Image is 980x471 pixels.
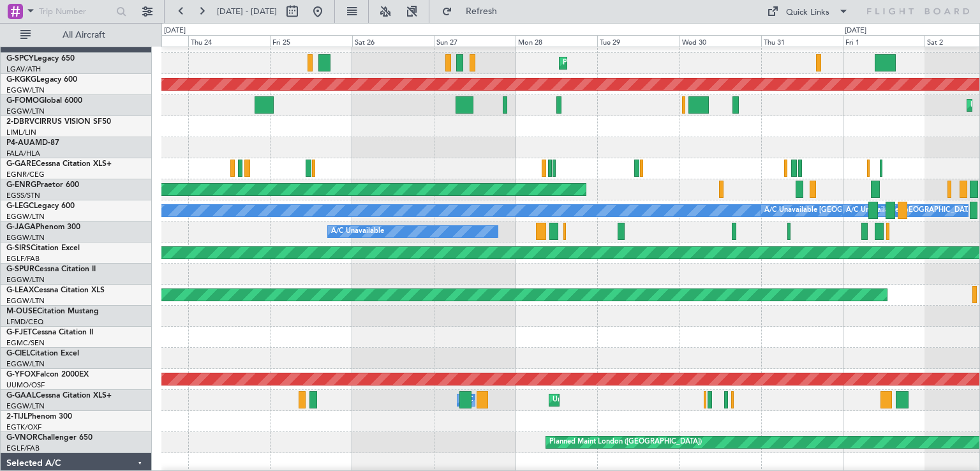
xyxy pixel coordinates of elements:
[6,139,59,147] a: P4-AUAMD-87
[331,222,384,241] div: A/C Unavailable
[6,413,27,421] span: 2-TIJL
[6,64,41,74] a: LGAV/ATH
[764,201,972,220] div: A/C Unavailable [GEOGRAPHIC_DATA] ([GEOGRAPHIC_DATA])
[6,202,34,210] span: G-LEGC
[6,434,38,442] span: G-VNOR
[6,392,36,400] span: G-GAAL
[6,202,75,210] a: G-LEGCLegacy 600
[6,287,105,294] a: G-LEAXCessna Citation XLS
[6,212,45,221] a: EGGW/LTN
[6,422,41,432] a: EGTK/OXF
[553,391,762,410] div: Unplanned Maint [GEOGRAPHIC_DATA] ([GEOGRAPHIC_DATA])
[6,359,45,369] a: EGGW/LTN
[6,380,45,390] a: UUMO/OSF
[6,350,79,357] a: G-CIELCitation Excel
[845,26,866,36] div: [DATE]
[6,86,45,95] a: EGGW/LTN
[6,317,43,327] a: LFMD/CEQ
[761,1,855,22] button: Quick Links
[6,128,36,137] a: LIML/LIN
[6,287,34,294] span: G-LEAX
[6,244,80,252] a: G-SIRSCitation Excel
[516,35,597,47] div: Mon 28
[6,76,36,84] span: G-KGKG
[6,170,45,179] a: EGNR/CEG
[6,223,80,231] a: G-JAGAPhenom 300
[6,107,45,116] a: EGGW/LTN
[6,329,32,336] span: G-FJET
[6,296,45,306] a: EGGW/LTN
[217,6,277,17] span: [DATE] - [DATE]
[843,35,924,47] div: Fri 1
[6,413,72,421] a: 2-TIJLPhenom 300
[6,149,40,158] a: FALA/HLA
[6,233,45,243] a: EGGW/LTN
[6,97,82,105] a: G-FOMOGlobal 6000
[6,329,93,336] a: G-FJETCessna Citation II
[6,160,36,168] span: G-GARE
[14,25,138,45] button: All Aircraft
[6,254,40,264] a: EGLF/FAB
[6,223,36,231] span: G-JAGA
[6,181,36,189] span: G-ENRG
[6,55,75,63] a: G-SPCYLegacy 650
[6,139,35,147] span: P4-AUA
[6,55,34,63] span: G-SPCY
[434,35,516,47] div: Sun 27
[549,433,702,452] div: Planned Maint London ([GEOGRAPHIC_DATA])
[6,181,79,189] a: G-ENRGPraetor 600
[6,371,89,378] a: G-YFOXFalcon 2000EX
[6,275,45,285] a: EGGW/LTN
[6,118,34,126] span: 2-DBRV
[6,401,45,411] a: EGGW/LTN
[6,118,111,126] a: 2-DBRVCIRRUS VISION SF50
[6,160,112,168] a: G-GARECessna Citation XLS+
[39,2,112,21] input: Trip Number
[164,26,186,36] div: [DATE]
[6,350,30,357] span: G-CIEL
[436,1,512,22] button: Refresh
[455,7,509,16] span: Refresh
[679,35,761,47] div: Wed 30
[6,392,112,400] a: G-GAALCessna Citation XLS+
[761,35,843,47] div: Thu 31
[6,338,45,348] a: EGMC/SEN
[6,434,93,442] a: G-VNORChallenger 650
[6,444,40,453] a: EGLF/FAB
[6,371,36,378] span: G-YFOX
[6,308,37,315] span: M-OUSE
[786,6,829,19] div: Quick Links
[6,97,39,105] span: G-FOMO
[6,191,40,200] a: EGSS/STN
[188,35,270,47] div: Thu 24
[6,244,31,252] span: G-SIRS
[6,308,99,315] a: M-OUSECitation Mustang
[270,35,352,47] div: Fri 25
[597,35,679,47] div: Tue 29
[352,35,434,47] div: Sat 26
[6,265,34,273] span: G-SPUR
[6,76,77,84] a: G-KGKGLegacy 600
[563,54,709,73] div: Planned Maint Athens ([PERSON_NAME] Intl)
[6,265,96,273] a: G-SPURCessna Citation II
[33,31,135,40] span: All Aircraft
